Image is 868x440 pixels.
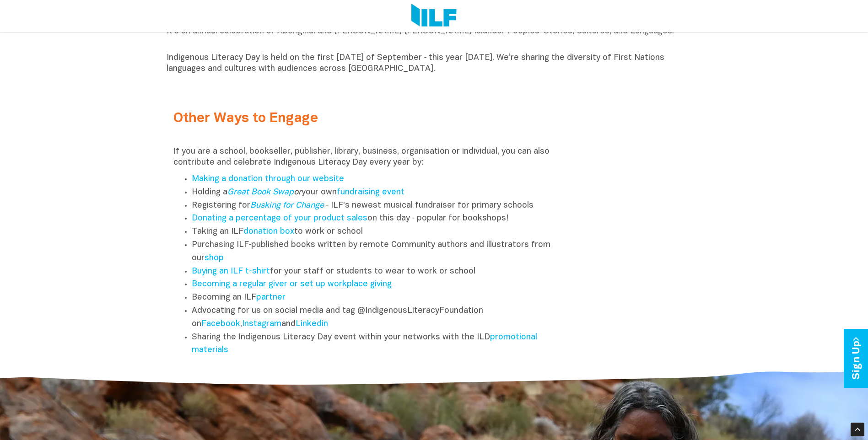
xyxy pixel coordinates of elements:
li: Sharing the Indigenous Literacy Day event within your networks with the ILD [192,331,561,358]
a: Donating a percentage of your product sales [192,215,367,222]
a: Facebook [201,320,240,328]
a: partner [256,294,286,301]
a: Buying an ILF t-shirt [192,268,270,275]
li: on this day ‑ popular for bookshops! [192,212,561,225]
li: Advocating for us on social media and tag @IndigenousLiteracyFoundation on , and [192,305,561,331]
li: Becoming an ILF [192,291,561,305]
li: Holding a your own [192,186,561,199]
div: Scroll Back to Top [851,423,864,436]
li: for your staff or students to wear to work or school [192,265,561,279]
em: or [227,188,302,196]
a: Busking for Change [250,202,324,209]
a: Great Book Swap [227,188,294,196]
a: shop [205,254,224,262]
li: Purchasing ILF‑published books written by remote Community authors and illustrators from our [192,239,561,265]
h2: Other Ways to Engage [173,111,561,126]
p: Indigenous Literacy Day is held on the first [DATE] of September ‑ this year [DATE]. We’re sharin... [167,53,702,75]
a: Linkedin [296,320,328,328]
a: Making a donation through our website [192,175,344,183]
a: fundraising event [337,188,404,196]
a: Becoming a regular giver or set up workplace giving [192,280,392,288]
li: Taking an ILF to work or school [192,225,561,239]
a: donation box [243,228,294,236]
p: If you are a school, bookseller, publisher, library, business, organisation or individual, you ca... [173,146,561,168]
img: Logo [411,4,457,28]
li: Registering for ‑ ILF's newest musical fundraiser for primary schools [192,199,561,213]
a: Instagram [242,320,281,328]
